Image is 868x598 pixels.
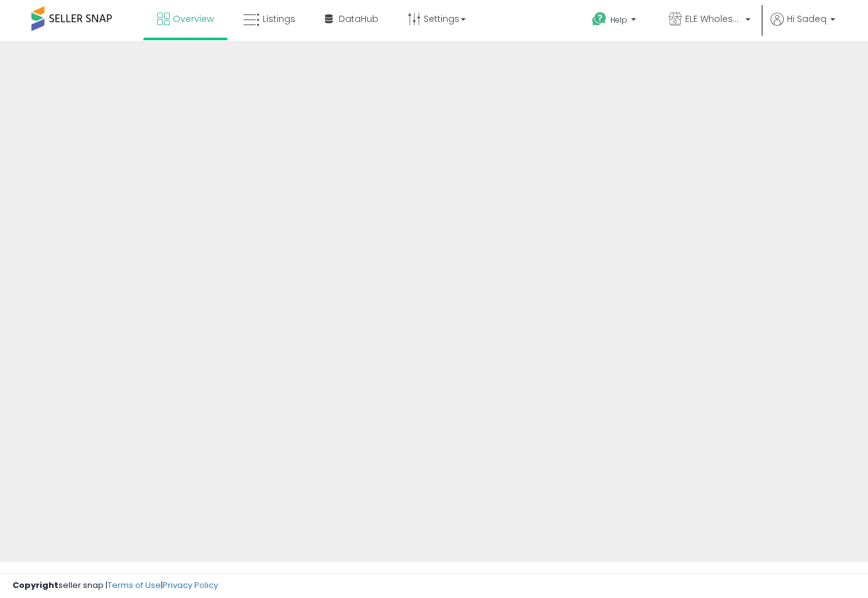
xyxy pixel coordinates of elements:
[787,13,827,25] span: Hi Sadeq
[339,13,378,25] span: DataHub
[610,14,627,25] span: Help
[173,13,214,25] span: Overview
[771,13,835,41] a: Hi Sadeq
[263,13,295,25] span: Listings
[582,2,649,41] a: Help
[685,13,742,25] span: ELE Wholesale
[591,11,607,27] i: Get Help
